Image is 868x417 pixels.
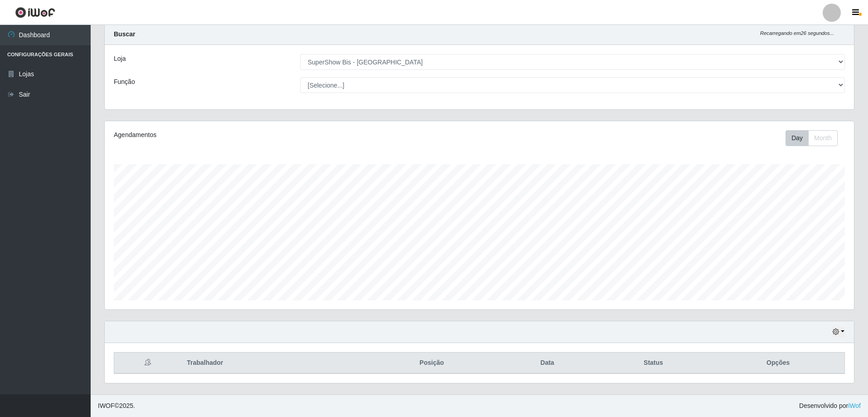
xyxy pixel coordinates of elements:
[808,130,838,146] button: Month
[760,30,834,36] i: Recarregando em 26 segundos...
[114,77,135,87] label: Função
[364,353,499,374] th: Posição
[98,401,135,411] span: © 2025 .
[181,353,364,374] th: Trabalhador
[114,54,126,64] label: Loja
[848,402,861,409] a: iWof
[500,353,595,374] th: Data
[15,7,55,18] img: CoreUI Logo
[595,353,712,374] th: Status
[114,130,411,140] div: Agendamentos
[799,401,861,411] span: Desenvolvido por
[114,30,135,38] strong: Buscar
[712,353,844,374] th: Opções
[98,402,115,409] span: IWOF
[786,130,845,146] div: Toolbar with button groups
[786,130,809,146] button: Day
[786,130,838,146] div: First group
